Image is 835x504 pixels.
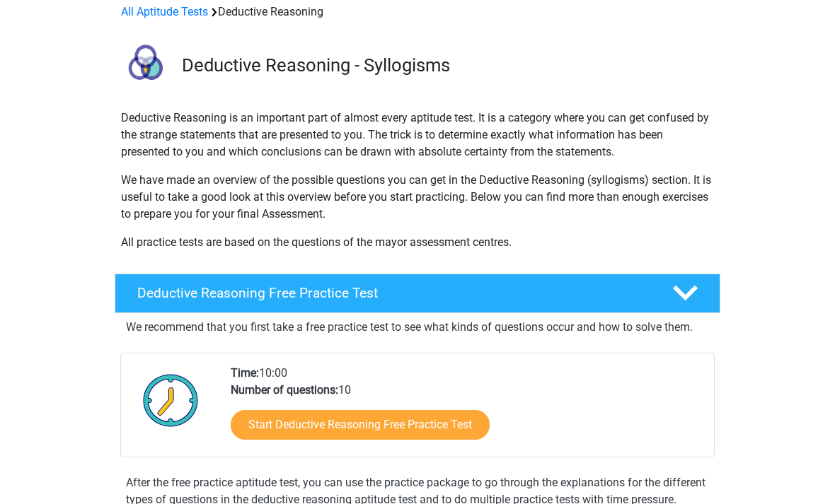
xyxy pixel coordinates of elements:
[115,4,720,20] div: Deductive Reasoning
[182,54,709,76] h3: Deductive Reasoning - Syllogisms
[109,274,726,313] a: Deductive Reasoning Free Practice Test
[121,234,714,251] p: All practice tests are based on the questions of the mayor assessment centres.
[220,365,713,457] div: 10:00 10
[121,172,714,223] p: We have made an overview of the possible questions you can get in the Deductive Reasoning (syllog...
[115,37,175,98] img: deductive reasoning
[121,5,208,18] a: All Aptitude Tests
[126,319,709,336] p: We recommend that you first take a free practice test to see what kinds of questions occur and ho...
[135,365,207,435] img: Clock
[231,383,338,397] b: Number of questions:
[137,285,650,301] h4: Deductive Reasoning Free Practice Test
[121,110,714,160] p: Deductive Reasoning is an important part of almost every aptitude test. It is a category where yo...
[231,366,259,380] b: Time:
[231,410,490,440] a: Start Deductive Reasoning Free Practice Test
